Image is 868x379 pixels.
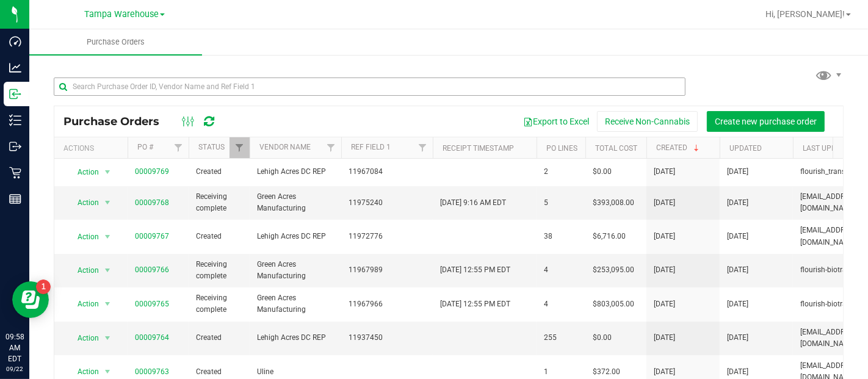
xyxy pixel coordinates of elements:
[196,259,242,282] span: Receiving complete
[135,198,169,207] a: 00009768
[349,298,425,310] span: 11967966
[168,137,189,158] a: Filter
[5,364,24,374] p: 09/22
[544,231,578,242] span: 38
[654,231,675,242] span: [DATE]
[654,264,675,276] span: [DATE]
[5,331,24,364] p: 09:58 AM EDT
[707,111,825,132] button: Create new purchase order
[230,137,250,158] a: Filter
[727,231,748,242] span: [DATE]
[544,166,578,178] span: 2
[544,298,578,310] span: 4
[100,295,115,312] span: select
[257,166,334,178] span: Lehigh Acres DC REP
[593,366,620,378] span: $372.00
[654,197,675,209] span: [DATE]
[715,117,817,126] span: Create new purchase order
[729,144,762,153] a: Updated
[9,88,21,100] inline-svg: Inbound
[9,62,21,74] inline-svg: Analytics
[54,78,685,96] input: Search Purchase Order ID, Vendor Name and Ref Field 1
[196,332,242,344] span: Created
[63,144,123,153] div: Actions
[656,143,701,152] a: Created
[727,166,748,178] span: [DATE]
[29,29,202,55] a: Purchase Orders
[196,292,242,316] span: Receiving complete
[321,137,341,158] a: Filter
[544,264,578,276] span: 4
[765,9,845,19] span: Hi, [PERSON_NAME]!
[9,35,21,48] inline-svg: Dashboard
[544,197,578,209] span: 5
[67,262,99,279] span: Action
[135,167,169,176] a: 00009769
[196,166,242,178] span: Created
[349,231,425,242] span: 11972776
[349,197,425,209] span: 11975240
[727,264,748,276] span: [DATE]
[196,191,242,214] span: Receiving complete
[257,292,334,316] span: Green Acres Manufacturing
[135,232,169,240] a: 00009767
[135,333,169,342] a: 00009764
[36,280,51,294] iframe: Resource center unread badge
[196,366,242,378] span: Created
[67,330,99,347] span: Action
[440,197,506,209] span: [DATE] 9:16 AM EDT
[100,330,115,347] span: select
[351,143,391,151] a: Ref Field 1
[803,144,864,153] a: Last Updated By
[349,166,425,178] span: 11967084
[597,111,698,132] button: Receive Non-Cannabis
[12,281,49,318] iframe: Resource center
[137,143,153,151] a: PO #
[135,367,169,376] a: 00009763
[515,111,597,132] button: Export to Excel
[593,231,626,242] span: $6,716.00
[198,143,225,151] a: Status
[654,166,675,178] span: [DATE]
[196,231,242,242] span: Created
[727,366,748,378] span: [DATE]
[654,298,675,310] span: [DATE]
[413,137,433,158] a: Filter
[544,332,578,344] span: 255
[67,194,99,211] span: Action
[727,197,748,209] span: [DATE]
[9,140,21,153] inline-svg: Outbound
[349,332,425,344] span: 11937450
[727,298,748,310] span: [DATE]
[100,194,115,211] span: select
[9,167,21,179] inline-svg: Retail
[593,166,612,178] span: $0.00
[63,115,172,128] span: Purchase Orders
[654,366,675,378] span: [DATE]
[257,191,334,214] span: Green Acres Manufacturing
[593,298,634,310] span: $803,005.00
[440,298,510,310] span: [DATE] 12:55 PM EDT
[593,197,634,209] span: $393,008.00
[84,9,159,20] span: Tampa Warehouse
[259,143,311,151] a: Vendor Name
[593,332,612,344] span: $0.00
[654,332,675,344] span: [DATE]
[727,332,748,344] span: [DATE]
[70,37,161,48] span: Purchase Orders
[593,264,634,276] span: $253,095.00
[9,114,21,126] inline-svg: Inventory
[257,366,334,378] span: Uline
[135,300,169,308] a: 00009765
[544,366,578,378] span: 1
[100,262,115,279] span: select
[67,228,99,245] span: Action
[9,193,21,205] inline-svg: Reports
[100,228,115,245] span: select
[595,144,637,153] a: Total Cost
[257,231,334,242] span: Lehigh Acres DC REP
[443,144,514,153] a: Receipt Timestamp
[546,144,577,153] a: PO Lines
[257,332,334,344] span: Lehigh Acres DC REP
